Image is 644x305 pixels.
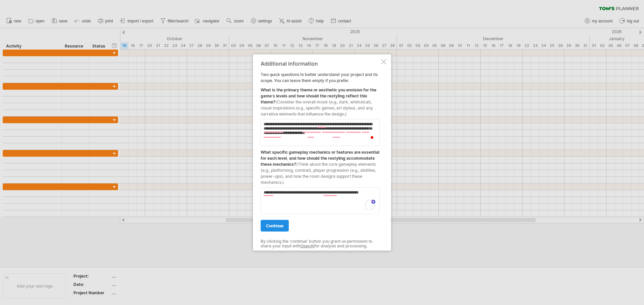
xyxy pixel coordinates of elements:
textarea: To enrich screen reader interactions, please activate Accessibility in Grammarly extension settings [261,187,380,214]
a: continue [261,220,289,231]
div: By clicking the 'continue' button you grant us permission to share your input with for analysis a... [261,239,380,248]
div: What specific gameplay mechanics or features are essential for each level, and how should the res... [261,146,380,185]
span: continue [266,223,283,228]
a: OpenAI [301,243,314,248]
div: Two quick questions to better understand your project and its scope. You can leave them empty if ... [261,60,380,245]
span: (Think about the core gameplay elements (e.g., platforming, combat), player progression (e.g., ab... [261,161,376,184]
div: What is the primary theme or aesthetic you envision for the game's levels and how should the rest... [261,83,380,117]
div: Additional information [261,60,380,66]
textarea: To enrich screen reader interactions, please activate Accessibility in Grammarly extension settings [261,119,380,146]
span: (Consider the overall mood (e.g., dark, whimsical), visual inspirations (e.g., specific games, ar... [261,99,373,116]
